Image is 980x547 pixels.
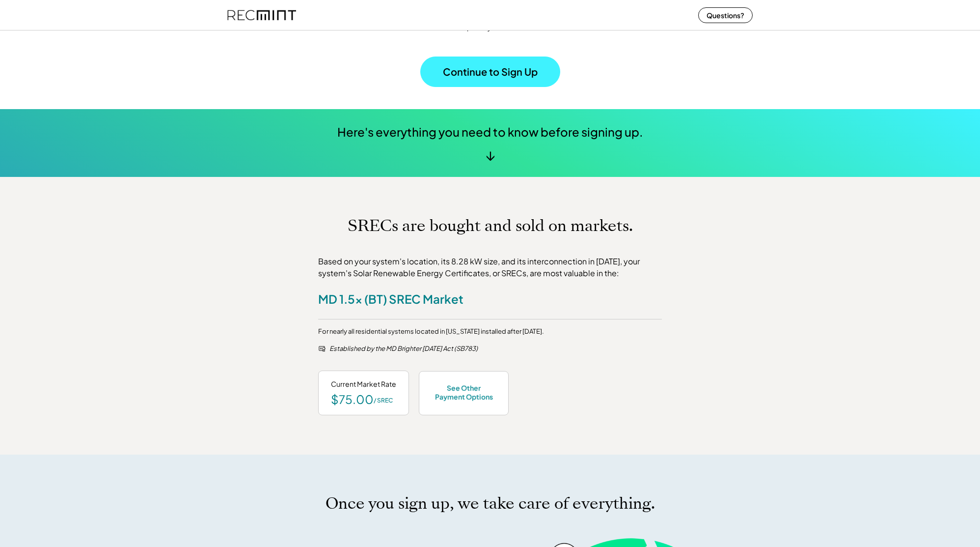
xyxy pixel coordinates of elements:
[374,397,393,405] div: / SREC
[420,57,560,87] button: Continue to Sign Up
[348,216,633,235] h1: SRECs are bought and sold on markets.
[318,256,662,279] div: Based on your system's location, its 8.28 kW size, and its interconnection in [DATE], your system...
[486,147,495,162] div: ↓
[432,383,496,401] div: See Other Payment Options
[318,291,463,307] div: MD 1.5x (BT) SREC Market
[337,124,643,141] div: Here's everything you need to know before signing up.
[318,327,544,337] div: For nearly all residential systems located in [US_STATE] installed after [DATE].
[331,379,396,389] div: Current Market Rate
[331,393,374,405] div: $75.00
[329,344,662,354] div: Established by the MD Brighter [DATE] Act (SB783)
[326,494,655,513] h1: Once you sign up, we take care of everything.
[698,7,753,23] button: Questions?
[227,2,296,28] img: recmint-logotype%403x%20%281%29.jpeg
